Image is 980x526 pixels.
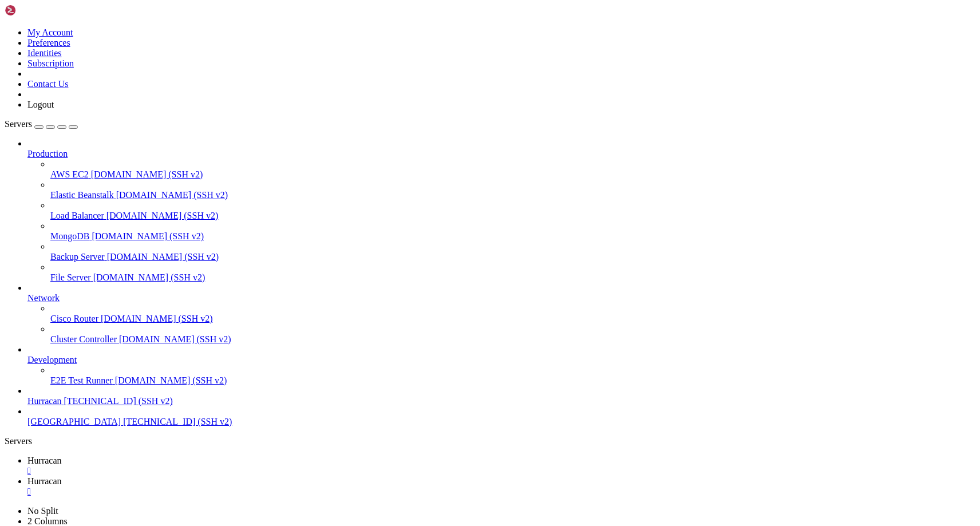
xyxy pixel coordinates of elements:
span: Hurracan [27,476,62,486]
span: Network [27,293,60,303]
span: Development [27,355,77,365]
a:  [27,466,975,476]
span: [DOMAIN_NAME] (SSH v2) [101,314,213,323]
a: AWS EC2 [DOMAIN_NAME] (SSH v2) [50,169,975,180]
li: Load Balancer [DOMAIN_NAME] (SSH v2) [50,200,975,221]
a: 2 Columns [27,516,68,526]
a: E2E Test Runner [DOMAIN_NAME] (SSH v2) [50,375,975,386]
img: Shellngn [5,5,70,16]
li: File Server [DOMAIN_NAME] (SSH v2) [50,262,975,283]
a: Contact Us [27,79,69,89]
li: Production [27,139,975,283]
a: Logout [27,100,54,109]
span: AWS EC2 [50,169,89,179]
span: Load Balancer [50,211,104,220]
span: [DOMAIN_NAME] (SSH v2) [119,334,231,344]
span: [DOMAIN_NAME] (SSH v2) [116,190,228,200]
span: [DOMAIN_NAME] (SSH v2) [107,252,219,262]
a: No Split [27,506,58,516]
a: Elastic Beanstalk [DOMAIN_NAME] (SSH v2) [50,190,975,200]
span: [DOMAIN_NAME] (SSH v2) [115,375,227,385]
li: AWS EC2 [DOMAIN_NAME] (SSH v2) [50,159,975,180]
a: Identities [27,48,62,58]
li: Hurracan [TECHNICAL_ID] (SSH v2) [27,386,975,406]
span: Servers [5,119,32,129]
span: E2E Test Runner [50,375,113,385]
span: [DOMAIN_NAME] (SSH v2) [92,231,204,241]
a: Cisco Router [DOMAIN_NAME] (SSH v2) [50,314,975,324]
a: Hurracan [27,456,975,476]
a: Load Balancer [DOMAIN_NAME] (SSH v2) [50,211,975,221]
span: [TECHNICAL_ID] (SSH v2) [123,417,232,426]
span: Elastic Beanstalk [50,190,114,200]
a: Hurracan [27,476,975,497]
span: [DOMAIN_NAME] (SSH v2) [106,211,219,220]
a: Preferences [27,38,70,48]
li: Development [27,345,975,386]
span: Hurracan [27,396,62,406]
li: E2E Test Runner [DOMAIN_NAME] (SSH v2) [50,365,975,386]
span: Backup Server [50,252,105,262]
span: MongoDB [50,231,89,241]
a: Network [27,293,975,303]
li: Cluster Controller [DOMAIN_NAME] (SSH v2) [50,324,975,345]
li: Network [27,283,975,345]
a: Production [27,149,975,159]
span: Production [27,149,68,159]
span: Hurracan [27,456,62,465]
li: Cisco Router [DOMAIN_NAME] (SSH v2) [50,303,975,324]
a: Cluster Controller [DOMAIN_NAME] (SSH v2) [50,334,975,345]
span: [DOMAIN_NAME] (SSH v2) [91,169,203,179]
li: [GEOGRAPHIC_DATA] [TECHNICAL_ID] (SSH v2) [27,406,975,427]
span: Cluster Controller [50,334,117,344]
li: Elastic Beanstalk [DOMAIN_NAME] (SSH v2) [50,180,975,200]
span: [TECHNICAL_ID] (SSH v2) [64,396,173,406]
a: File Server [DOMAIN_NAME] (SSH v2) [50,272,975,283]
a: Subscription [27,58,74,68]
a:  [27,487,975,497]
a: [GEOGRAPHIC_DATA] [TECHNICAL_ID] (SSH v2) [27,417,975,427]
div: Servers [5,436,975,446]
a: Servers [5,119,78,129]
span: [GEOGRAPHIC_DATA] [27,417,121,426]
span: Cisco Router [50,314,98,323]
li: Backup Server [DOMAIN_NAME] (SSH v2) [50,242,975,262]
a: Development [27,355,975,365]
li: MongoDB [DOMAIN_NAME] (SSH v2) [50,221,975,242]
a: Hurracan [TECHNICAL_ID] (SSH v2) [27,396,975,406]
a: Backup Server [DOMAIN_NAME] (SSH v2) [50,252,975,262]
a: MongoDB [DOMAIN_NAME] (SSH v2) [50,231,975,242]
a: My Account [27,27,73,37]
span: [DOMAIN_NAME] (SSH v2) [93,272,206,282]
span: File Server [50,272,91,282]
